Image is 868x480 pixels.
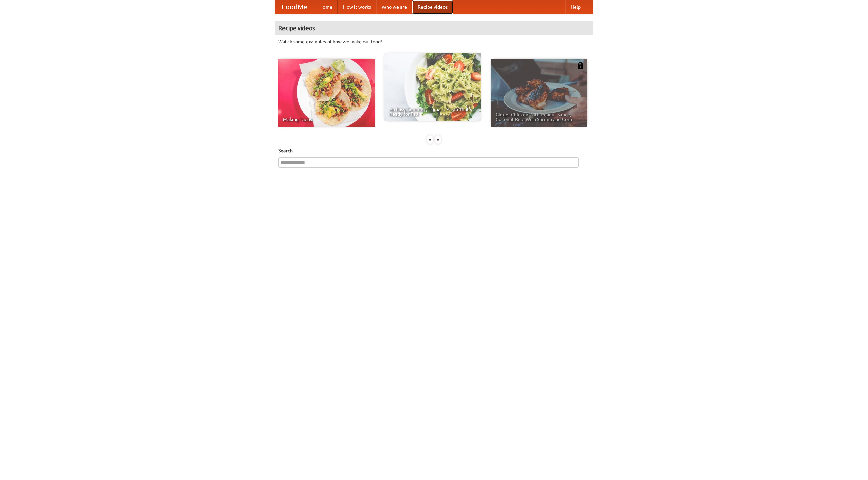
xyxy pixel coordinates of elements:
a: Home [314,0,338,14]
img: 483408.png [577,62,584,69]
a: Who we are [376,0,412,14]
a: Help [565,0,586,14]
a: How it works [338,0,376,14]
a: Recipe videos [412,0,453,14]
h4: Recipe videos [275,21,593,35]
span: Making Tacos [283,117,370,122]
h5: Search [278,147,590,154]
span: An Easy, Summery Tomato Pasta That's Ready for Fall [389,107,476,116]
div: « [427,135,433,144]
a: FoodMe [275,0,314,14]
a: An Easy, Summery Tomato Pasta That's Ready for Fall [384,53,481,121]
div: » [435,135,441,144]
a: Making Tacos [278,59,375,127]
p: Watch some examples of how we make our food! [278,38,590,45]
